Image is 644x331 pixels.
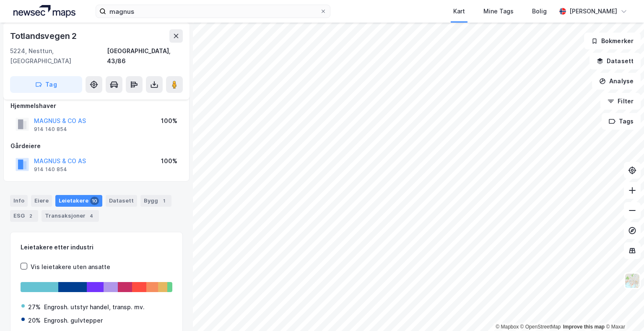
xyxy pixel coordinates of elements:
div: Transaksjoner [42,210,99,222]
div: 1 [160,197,168,205]
div: Engrosh. gulvtepper [44,316,103,326]
div: Vis leietakere uten ansatte [31,262,110,272]
div: Hjemmelshaver [10,101,182,111]
div: 100% [161,116,177,126]
div: Gårdeiere [10,141,182,151]
div: Leietakere etter industri [21,242,172,252]
img: logo.a4113a55bc3d86da70a041830d287a7e.svg [13,5,75,18]
div: 10 [90,197,99,205]
div: [GEOGRAPHIC_DATA], 43/86 [107,46,183,66]
div: Mine Tags [483,6,514,16]
a: OpenStreetMap [520,324,561,330]
div: Eiere [31,195,52,207]
div: 100% [161,156,177,166]
div: Datasett [106,195,137,207]
div: 2 [26,212,35,220]
button: Filter [600,93,641,110]
div: 914 140 854 [34,126,67,133]
button: Tag [10,76,82,93]
div: Totlandsvegen 2 [10,29,78,43]
div: Kart [453,6,465,16]
div: 27% [28,302,41,312]
button: Bokmerker [584,33,641,49]
div: Bygg [140,195,171,207]
input: Søk på adresse, matrikkel, gårdeiere, leietakere eller personer [106,5,320,18]
div: 4 [87,212,96,220]
div: ESG [10,210,38,222]
div: 20% [28,316,41,326]
button: Analyse [592,73,641,90]
div: Bolig [532,6,547,16]
div: 914 140 854 [34,166,67,173]
iframe: Chat Widget [602,291,644,331]
div: Kontrollprogram for chat [602,291,644,331]
button: Datasett [589,53,641,69]
div: [PERSON_NAME] [569,6,617,16]
a: Mapbox [496,324,519,330]
div: Leietakere [55,195,102,207]
img: Z [624,273,640,289]
div: Engrosh. utstyr handel, transp. mv. [44,302,145,312]
button: Tags [602,113,641,130]
div: Info [10,195,28,207]
div: 5224, Nesttun, [GEOGRAPHIC_DATA] [10,46,107,66]
a: Improve this map [563,324,605,330]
